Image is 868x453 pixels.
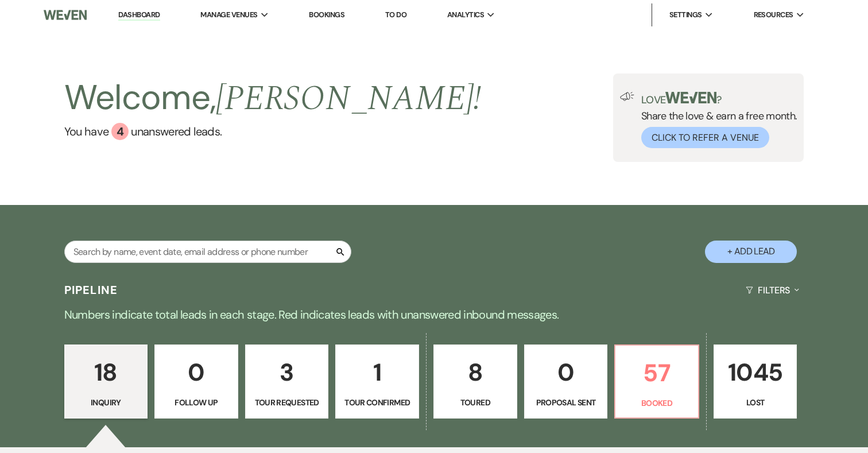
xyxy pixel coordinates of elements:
[64,282,118,298] h3: Pipeline
[524,344,608,419] a: 0Proposal Sent
[622,397,691,409] p: Booked
[253,396,321,409] p: Tour Requested
[634,92,797,148] div: Share the love & earn a free month.
[335,344,419,419] a: 1Tour Confirmed
[532,353,600,392] p: 0
[614,344,699,419] a: 57Booked
[754,9,793,21] span: Resources
[245,344,329,419] a: 3Tour Requested
[118,10,160,21] a: Dashboard
[741,275,804,305] button: Filters
[721,396,790,409] p: Lost
[705,241,797,263] button: + Add Lead
[64,73,482,123] h2: Welcome,
[532,396,600,409] p: Proposal Sent
[714,344,797,419] a: 1045Lost
[253,353,321,392] p: 3
[641,92,797,105] p: Love ?
[64,344,148,419] a: 18Inquiry
[441,396,510,409] p: Toured
[216,72,481,125] span: [PERSON_NAME] !
[620,92,634,101] img: loud-speaker-illustration.svg
[154,344,238,419] a: 0Follow Up
[200,9,257,21] span: Manage Venues
[111,123,129,140] div: 4
[162,396,231,409] p: Follow Up
[64,123,482,140] a: You have 4 unanswered leads.
[447,9,484,21] span: Analytics
[441,353,510,392] p: 8
[72,353,141,392] p: 18
[64,241,351,263] input: Search by name, event date, email address or phone number
[343,396,412,409] p: Tour Confirmed
[72,396,141,409] p: Inquiry
[665,92,716,103] img: weven-logo-green.svg
[721,353,790,392] p: 1045
[44,3,87,27] img: Weven Logo
[162,353,231,392] p: 0
[669,9,702,21] span: Settings
[622,354,691,392] p: 57
[21,305,847,324] p: Numbers indicate total leads in each stage. Red indicates leads with unanswered inbound messages.
[343,353,412,392] p: 1
[433,344,517,419] a: 8Toured
[385,10,406,20] a: To Do
[641,127,769,148] button: Click to Refer a Venue
[309,10,344,20] a: Bookings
